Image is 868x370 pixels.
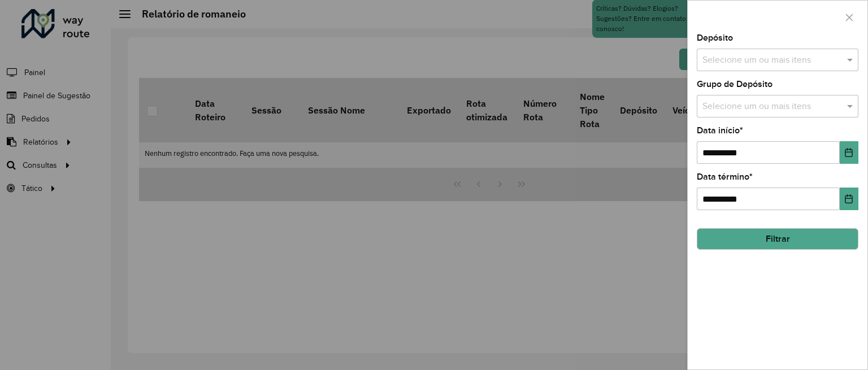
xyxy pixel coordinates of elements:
button: Filtrar [697,228,858,250]
label: Grupo de Depósito [697,77,772,91]
button: Choose Date [840,141,858,164]
label: Data início [697,124,743,137]
label: Data término [697,170,753,184]
label: Depósito [697,31,733,45]
button: Choose Date [840,188,858,210]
